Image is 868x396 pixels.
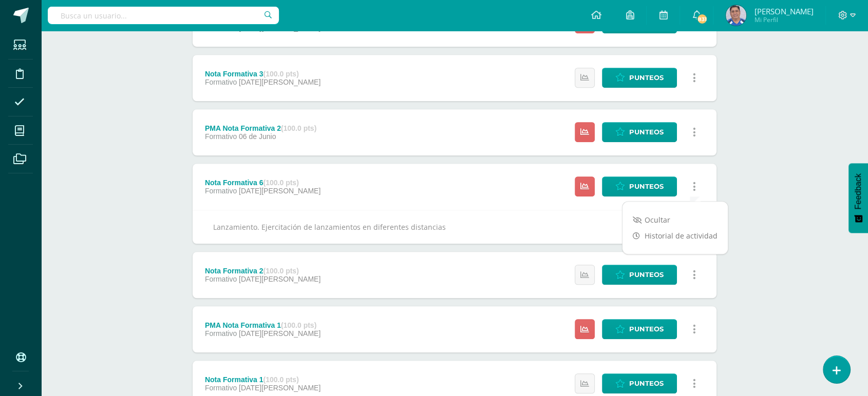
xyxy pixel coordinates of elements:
div: Lanzamiento. Ejercitación de lanzamientos en diferentes distancias [193,210,716,244]
span: Formativo [205,384,237,392]
a: Punteos [602,373,677,393]
span: Punteos [629,374,664,393]
span: [PERSON_NAME] [754,6,813,16]
span: Punteos [629,320,664,339]
span: Formativo [205,78,237,86]
span: Punteos [629,68,664,87]
span: [DATE][PERSON_NAME] [239,329,320,338]
span: Punteos [629,265,664,284]
a: Punteos [602,176,677,196]
button: Feedback - Mostrar encuesta [848,163,868,233]
strong: (100.0 pts) [281,124,316,132]
span: Formativo [205,275,237,283]
a: Historial de actividad [622,228,728,244]
span: [DATE][PERSON_NAME] [239,275,320,283]
span: [DATE][PERSON_NAME] [239,78,320,86]
span: Punteos [629,177,664,196]
a: Punteos [602,265,677,285]
span: 06 de Junio [239,132,276,141]
a: Ocultar [622,212,728,228]
a: Punteos [602,319,677,339]
span: Feedback [854,173,863,209]
div: Nota Formativa 1 [205,375,320,384]
div: Nota Formativa 2 [205,267,320,275]
div: Nota Formativa 6 [205,179,320,187]
img: a70d0038ccf6c87a58865f66233eda2a.png [726,5,746,26]
span: Mi Perfil [754,15,813,24]
strong: (100.0 pts) [263,179,298,187]
strong: (100.0 pts) [281,321,316,329]
span: 831 [696,13,708,25]
span: [DATE][PERSON_NAME] [239,384,320,392]
span: Formativo [205,187,237,195]
span: Punteos [629,123,664,142]
span: Formativo [205,329,237,338]
strong: (100.0 pts) [263,375,298,384]
strong: (100.0 pts) [263,267,298,275]
input: Busca un usuario... [48,7,279,24]
a: Punteos [602,122,677,142]
div: PMA Nota Formativa 1 [205,321,320,329]
div: PMA Nota Formativa 2 [205,124,316,132]
div: Nota Formativa 3 [205,70,320,78]
span: [DATE][PERSON_NAME] [239,187,320,195]
a: Punteos [602,68,677,88]
span: Formativo [205,132,237,141]
strong: (100.0 pts) [263,70,298,78]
